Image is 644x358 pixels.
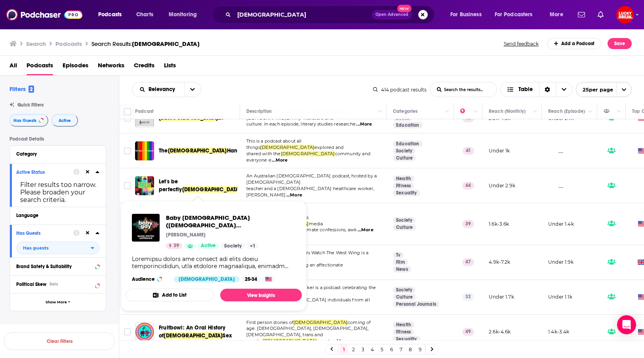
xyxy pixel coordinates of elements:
[16,169,68,175] div: Active Status
[16,261,99,271] a: Brand Safety & Suitability
[132,40,200,48] span: [DEMOGRAPHIC_DATA]
[124,114,131,122] span: Toggle select row
[460,107,471,116] div: Power Score
[16,279,99,289] button: Political SkewBeta
[442,107,452,116] button: Column Actions
[393,329,414,335] a: Fitness
[375,107,385,116] button: Column Actions
[539,82,556,97] div: Sort Direction
[393,301,439,307] a: Personal Journals
[17,102,44,108] span: Quick Filters
[135,176,154,195] a: Let's be perfectly Queer Podcast
[372,10,412,19] button: Open AdvancedNew
[182,186,241,193] span: [DEMOGRAPHIC_DATA]
[10,136,106,142] p: Podcast Details
[201,242,216,250] span: Active
[163,8,207,21] button: open menu
[246,109,347,121] span: Lit is a podcast about [DEMOGRAPHIC_DATA]* literature and
[550,9,563,20] span: More
[286,192,302,198] span: ...More
[547,38,602,49] a: Add a Podcast
[246,151,281,156] span: shared with the
[98,59,124,75] span: Networks
[27,59,53,75] a: Podcasts
[393,175,414,182] a: Health
[576,82,632,97] button: open menu
[135,322,154,341] img: Fruitbowl: An Oral History of Queer Sex
[169,9,197,20] span: Monitoring
[489,147,510,154] p: Under 1k
[349,345,357,354] a: 2
[616,6,634,23] img: User Profile
[518,87,533,92] span: Table
[378,345,386,354] a: 5
[246,297,370,309] span: journeys of [DEMOGRAPHIC_DATA] individuals from all walks of lif
[548,328,570,335] p: 1.4k-3.4k
[317,338,332,344] span: people
[159,324,225,339] span: Fruitbowl: An Oral History of
[220,6,442,24] div: Search podcasts, credits, & more...
[358,227,373,233] span: ...More
[393,322,414,328] a: Health
[227,147,254,154] span: Handbook
[246,332,323,344] span: [DEMOGRAPHIC_DATA], trans and gender
[16,242,99,254] button: open menu
[393,266,411,272] a: News
[246,320,371,331] span: coming of age. [DEMOGRAPHIC_DATA], [DEMOGRAPHIC_DATA],
[16,228,73,238] button: Has Guests
[10,114,48,127] button: Has Guests
[393,190,420,196] a: Sexuality
[463,147,474,155] p: 41
[548,107,585,116] div: Reach (Episode)
[63,59,88,75] a: Episodes
[309,221,323,227] span: media
[489,221,509,227] p: 1.6k-3.6k
[373,87,427,93] div: 414 podcast results
[489,328,511,335] p: 2.6k-4.6k
[135,141,154,160] img: The Queer Handbook
[272,157,288,164] span: ...More
[246,121,356,127] span: culture. In each episode, literary studies researche
[223,332,232,339] span: Sex
[375,13,408,17] span: Open Advanced
[393,336,420,342] a: Sexuality
[393,294,416,300] a: Culture
[616,6,634,23] span: Logged in as annagregory
[500,82,573,97] h2: Choose View
[393,141,423,147] a: Education
[136,9,153,20] span: Charts
[387,345,395,354] a: 6
[10,293,106,311] button: Show More
[246,320,293,325] span: First person stories of
[247,243,259,249] a: +1
[450,9,482,20] span: For Business
[333,338,349,345] span: ...More
[462,293,474,301] p: 32
[29,86,34,93] span: 2
[246,186,374,198] span: teacher and a [DEMOGRAPHIC_DATA] healthcare worker, [PERSON_NAME]
[393,259,408,265] a: Film
[393,252,404,258] a: Tv
[393,287,415,293] a: Society
[489,259,511,265] p: 4.9k-7.2k
[530,107,540,116] button: Column Actions
[246,151,370,163] span: community and everyone e
[132,87,184,92] button: open menu
[132,255,295,270] div: Loremipsu dolors ame consect adi elits doeiu temporincididun, utla etdolore magnaaliqua, enimadm ...
[359,345,367,354] a: 3
[393,148,415,154] a: Society
[159,147,237,155] a: The[DEMOGRAPHIC_DATA]Handbook
[166,214,295,229] span: Baby [DEMOGRAPHIC_DATA] ([DEMOGRAPHIC_DATA] [DEMOGRAPHIC_DATA] Stories)
[16,149,99,159] button: Category
[397,5,412,12] span: New
[134,59,154,75] a: Credits
[548,293,572,300] p: Under 1.1k
[406,345,414,354] a: 8
[23,246,49,250] span: Has guests
[281,151,335,156] span: [DEMOGRAPHIC_DATA]
[50,282,58,287] div: Beta
[16,242,99,254] h2: filter dropdown
[132,276,168,282] h3: Audience
[16,282,46,287] span: Political Skew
